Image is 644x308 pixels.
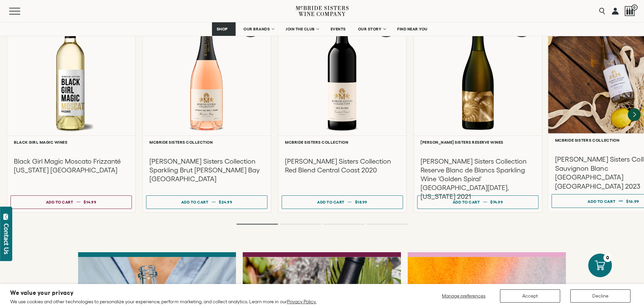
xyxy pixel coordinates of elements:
span: EVENTS [331,27,346,31]
a: OUR BRANDS [239,22,278,36]
a: OUR STORY [354,22,390,36]
span: $16.99 [626,199,639,203]
li: Page dot 2 [280,224,321,224]
h6: McBride Sisters Collection [149,140,264,144]
a: JOIN THE CLUB [281,22,323,36]
span: JOIN THE CLUB [286,27,315,31]
span: $14.99 [84,200,96,204]
div: Add to cart [46,197,73,207]
div: Add to cart [317,197,344,207]
a: White Best Seller McBride Sisters Collection Reserve Blanc de Blancs Sparkling Wine 'Golden Spira... [413,4,542,212]
a: White Black Girl Magic Moscato Frizzanté California NV Black Girl Magic Wines Black Girl Magic Mo... [7,4,136,212]
div: Add to cart [453,197,480,207]
span: OUR STORY [358,27,382,31]
span: Manage preferences [442,293,485,299]
a: SHOP [212,22,236,36]
h6: Black Girl Magic Wines [14,140,128,144]
div: Contact Us [3,223,10,254]
a: Privacy Policy. [287,299,316,304]
div: Add to cart [588,196,615,206]
span: OUR BRANDS [243,27,270,31]
h6: [PERSON_NAME] Sisters Reserve Wines [421,140,535,144]
h3: [PERSON_NAME] Sisters Collection Sparkling Brut [PERSON_NAME] Bay [GEOGRAPHIC_DATA] [149,157,264,183]
div: 0 [603,254,612,262]
a: FIND NEAR YOU [393,22,432,36]
h3: [PERSON_NAME] Sisters Collection Red Blend Central Coast 2020 [285,157,400,174]
a: Pink 92 Points McBride Sisters Collection Sparkling Brut Rose Hawke's Bay NV McBride Sisters Coll... [142,4,271,212]
span: $24.99 [219,200,232,204]
button: Manage preferences [438,289,490,303]
li: Page dot 4 [366,224,408,224]
a: EVENTS [326,22,350,36]
div: Add to cart [181,197,209,207]
button: Next [628,108,641,121]
h6: McBride Sisters Collection [285,140,400,144]
li: Page dot 3 [323,224,364,224]
button: Decline [570,289,630,303]
button: Accept [500,289,560,303]
span: 0 [631,4,638,10]
button: Add to cart $14.99 [10,195,132,209]
span: FIND NEAR YOU [397,27,428,31]
li: Page dot 1 [237,224,278,224]
button: Add to cart $74.99 [417,195,539,209]
h2: We value your privacy [10,290,316,296]
span: SHOP [216,27,228,31]
button: Add to cart $18.99 [282,195,403,209]
button: Add to cart $24.99 [146,195,267,209]
a: Red Best Seller McBride Sisters Collection Red Blend Central Coast McBride Sisters Collection [PE... [278,4,407,212]
h3: Black Girl Magic Moscato Frizzanté [US_STATE] [GEOGRAPHIC_DATA] [14,157,128,174]
span: $74.99 [490,200,503,204]
h3: [PERSON_NAME] Sisters Collection Reserve Blanc de Blancs Sparkling Wine 'Golden Spiral' [GEOGRAPH... [421,157,535,201]
p: We use cookies and other technologies to personalize your experience, perform marketing, and coll... [10,299,316,305]
span: $18.99 [355,200,367,204]
button: Mobile Menu Trigger [9,8,33,15]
